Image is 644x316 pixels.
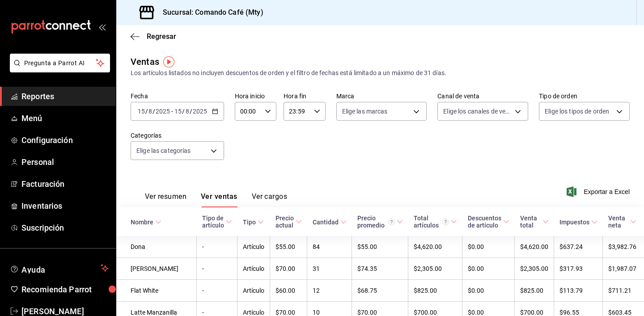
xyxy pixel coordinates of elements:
[352,280,408,302] td: $68.75
[237,236,270,258] td: Artículo
[131,132,224,139] label: Categorías
[554,258,603,280] td: $317.93
[462,280,515,302] td: $0.00
[237,280,270,302] td: Artículo
[608,215,637,229] span: Venta neta
[270,236,307,258] td: $55.00
[520,215,549,229] span: Venta total
[357,215,403,229] span: Precio promedio
[313,219,339,226] div: Cantidad
[116,236,197,258] td: Dona
[116,280,197,302] td: Flat White
[442,219,449,225] svg: El total artículos considera cambios de precios en los artículos así como costos adicionales por ...
[515,280,554,302] td: $825.00
[147,32,176,41] span: Regresar
[131,68,630,78] div: Los artículos listados no incluyen descuentos de orden y el filtro de fechas está limitado a un m...
[352,258,408,280] td: $74.35
[307,236,352,258] td: 84
[235,93,276,99] label: Hora inicio
[202,215,232,229] span: Tipo de artículo
[554,280,603,302] td: $113.79
[21,222,109,234] span: Suscripción
[145,192,186,207] button: Ver resumen
[559,219,589,226] div: Impuestos
[171,108,173,115] span: -
[192,108,208,115] input: ----
[131,32,176,41] button: Regresar
[243,219,264,226] span: Tipo
[155,108,170,115] input: ----
[131,219,153,226] div: Nombre
[174,108,182,115] input: --
[462,236,515,258] td: $0.00
[137,108,145,115] input: --
[284,93,325,99] label: Hora fin
[408,280,462,302] td: $825.00
[185,108,190,115] input: --
[357,215,395,229] div: Precio promedio
[270,280,307,302] td: $60.00
[313,219,347,226] span: Cantidad
[145,108,148,115] span: /
[270,258,307,280] td: $70.00
[342,107,388,116] span: Elige las marcas
[468,215,501,229] div: Descuentos de artículo
[414,215,449,229] div: Total artículos
[10,54,110,72] button: Pregunta a Parrot AI
[131,219,161,226] span: Nombre
[408,258,462,280] td: $2,305.00
[163,56,174,67] img: Tooltip marker
[197,280,237,302] td: -
[197,258,237,280] td: -
[608,215,629,229] div: Venta neta
[190,108,192,115] span: /
[559,219,597,226] span: Impuestos
[182,108,185,115] span: /
[520,215,541,229] div: Venta total
[21,90,109,102] span: Reportes
[336,93,427,99] label: Marca
[545,107,609,116] span: Elige los tipos de orden
[136,146,191,155] span: Elige las categorías
[145,192,287,207] div: navigation tabs
[275,215,294,229] div: Precio actual
[153,108,155,115] span: /
[462,258,515,280] td: $0.00
[388,219,395,225] svg: Precio promedio = Total artículos / cantidad
[24,59,96,68] span: Pregunta a Parrot AI
[408,236,462,258] td: $4,620.00
[237,258,270,280] td: Artículo
[468,215,509,229] span: Descuentos de artículo
[197,236,237,258] td: -
[21,200,109,212] span: Inventarios
[539,93,630,99] label: Tipo de orden
[201,192,237,207] button: Ver ventas
[515,236,554,258] td: $4,620.00
[21,134,109,146] span: Configuración
[21,156,109,168] span: Personal
[243,219,256,226] div: Tipo
[148,108,153,115] input: --
[131,93,224,99] label: Fecha
[414,215,457,229] span: Total artículos
[98,23,106,30] button: open_drawer_menu
[568,186,630,197] button: Exportar a Excel
[21,112,109,124] span: Menú
[307,280,352,302] td: 12
[515,258,554,280] td: $2,305.00
[21,178,109,190] span: Facturación
[554,236,603,258] td: $637.24
[116,258,197,280] td: [PERSON_NAME]
[202,215,224,229] div: Tipo de artículo
[307,258,352,280] td: 31
[6,65,110,74] a: Pregunta a Parrot AI
[156,7,263,18] h3: Sucursal: Comando Café (Mty)
[275,215,302,229] span: Precio actual
[252,192,288,207] button: Ver cargos
[21,283,109,295] span: Recomienda Parrot
[437,93,528,99] label: Canal de venta
[352,236,408,258] td: $55.00
[443,107,512,116] span: Elige los canales de venta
